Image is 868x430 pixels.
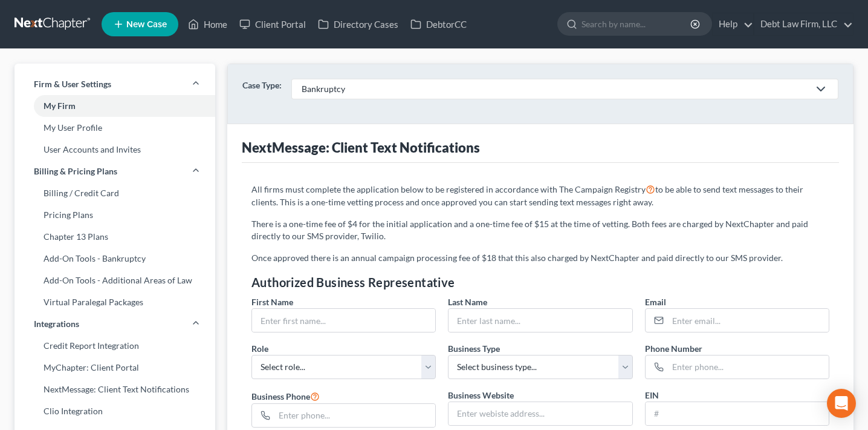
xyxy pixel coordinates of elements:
a: DebtorCC [404,13,473,35]
span: EIN [645,390,659,400]
a: Chapter 13 Plans [15,226,215,248]
input: Enter first name... [252,309,435,332]
span: Billing & Pricing Plans [34,165,117,177]
a: Credit Report Integration [15,335,215,357]
a: My User Profile [15,117,215,139]
a: Firm & User Settings [15,73,215,95]
a: NextMessage: Client Text Notifications [15,379,215,400]
span: Last Name [448,297,487,307]
a: Clio Integration [15,400,215,422]
p: Once approved there is an annual campaign processing fee of $18 that this also charged by NextCha... [251,252,829,264]
span: Role [251,343,268,354]
div: NextMessage: Client Text Notifications [242,139,839,156]
span: Business Type [448,343,500,354]
p: All firms must complete the application below to be registered in accordance with The Campaign Re... [251,182,829,208]
a: Virtual Paralegal Packages [15,291,215,313]
span: Business Website [448,390,514,400]
span: First Name [251,297,293,307]
span: Integrations [34,318,79,330]
div: Open Intercom Messenger [827,389,856,418]
a: Add-On Tools - Bankruptcy [15,248,215,270]
input: Search by name... [581,13,692,35]
span: Phone Number [645,343,702,354]
span: Business Phone [251,391,310,402]
a: Billing & Pricing Plans [15,160,215,182]
input: Enter webiste address... [449,402,632,425]
span: New Case [126,20,167,29]
p: There is a one-time fee of $4 for the initial application and a one-time fee of $15 at the time o... [251,218,829,242]
input: # [646,402,829,425]
a: Integrations [15,313,215,335]
a: Client Portal [233,13,312,35]
input: Enter phone... [668,356,829,379]
a: MyChapter: Client Portal [15,357,215,379]
span: Firm & User Settings [34,78,111,90]
input: Enter last name... [449,309,632,332]
a: My Firm [15,95,215,117]
a: Debt Law Firm, LLC [754,13,853,35]
a: Help [713,13,753,35]
div: Bankruptcy [302,83,809,95]
input: Enter phone... [274,404,435,427]
a: Directory Cases [312,13,404,35]
a: Pricing Plans [15,204,215,226]
a: Home [182,13,233,35]
h4: Authorized Business Representative [251,274,829,291]
input: Enter email... [668,309,829,332]
label: Case Type: [242,79,282,99]
span: Email [645,297,666,307]
a: User Accounts and Invites [15,139,215,160]
a: Add-On Tools - Additional Areas of Law [15,270,215,291]
a: Billing / Credit Card [15,182,215,204]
